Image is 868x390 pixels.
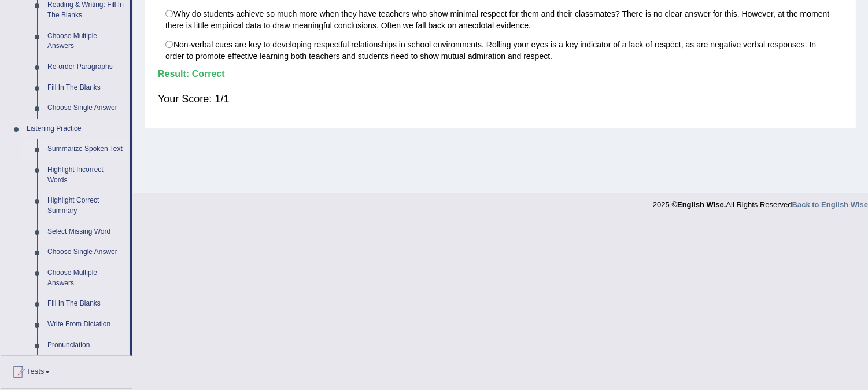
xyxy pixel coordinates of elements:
[158,4,843,35] label: Why do students achieve so much more when they have teachers who show minimal respect for them an...
[42,190,130,221] a: Highlight Correct Summary
[42,160,130,190] a: Highlight Incorrect Words
[42,139,130,160] a: Summarize Spoken Text
[158,69,843,79] h4: Result:
[42,293,130,314] a: Fill In The Blanks
[21,119,130,139] a: Listening Practice
[42,98,130,119] a: Choose Single Answer
[42,78,130,98] a: Fill In The Blanks
[653,193,868,210] div: 2025 © All Rights Reserved
[42,314,130,335] a: Write From Dictation
[42,335,130,356] a: Pronunciation
[677,200,726,209] strong: English Wise.
[158,35,843,66] label: Non-verbal cues are key to developing respectful relationships in school environments. Rolling yo...
[42,222,130,242] a: Select Missing Word
[42,26,130,57] a: Choose Multiple Answers
[42,263,130,293] a: Choose Multiple Answers
[42,57,130,78] a: Re-order Paragraphs
[42,242,130,263] a: Choose Single Answer
[158,85,843,113] div: Your Score: 1/1
[1,356,132,385] a: Tests
[792,200,868,209] a: Back to English Wise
